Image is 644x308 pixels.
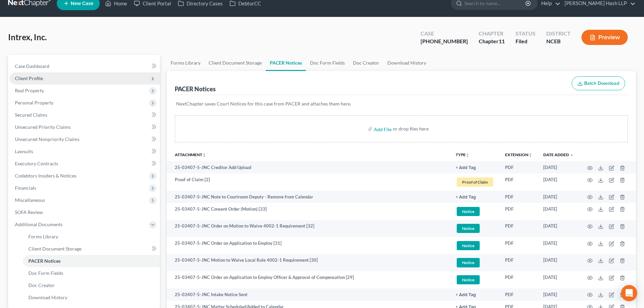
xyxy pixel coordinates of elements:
[393,125,429,132] div: or drop files here
[456,164,494,171] a: + Add Tag
[9,121,160,133] a: Unsecured Priority Claims
[572,76,625,91] button: Batch Download
[167,220,450,237] td: 25-03407-5-JNC Order on Motion to Waive 4002-1 Requirement [32]
[28,246,81,252] span: Client Document Storage
[28,234,58,239] span: Forms Library
[167,254,450,271] td: 25-03407-5-JNC Motion to Waive Local Rule 4002-1 Requirement [30]
[23,231,160,243] a: Forms Library
[457,224,480,233] span: Notice
[15,112,47,118] span: Secured Claims
[167,161,450,173] td: 25-03407-5-JNC Creditor Add Upload
[456,206,494,217] a: Notice
[456,176,494,188] a: Proof of Claim
[15,221,63,227] span: Additional Documents
[500,173,538,191] td: PDF
[500,220,538,237] td: PDF
[538,161,579,173] td: [DATE]
[167,173,450,191] td: Proof of Claim [2]
[15,88,44,93] span: Real Property
[167,203,450,220] td: 25-03407-5-JNC Consent Order (Motion) [33]
[23,279,160,291] a: Doc Creator
[456,291,494,298] a: + Add Tag
[500,161,538,173] td: PDF
[15,173,76,179] span: Codebtors Insiders & Notices
[202,153,206,157] i: unfold_more
[28,282,55,288] span: Doc Creator
[15,161,58,166] span: Executory Contracts
[9,145,160,158] a: Lawsuits
[9,206,160,218] a: SOFA Review
[9,109,160,121] a: Secured Claims
[546,30,571,38] div: District
[15,148,33,154] span: Lawsuits
[175,152,206,157] a: Attachmentunfold_more
[528,153,532,157] i: unfold_more
[421,30,468,38] div: Case
[546,38,571,45] div: NCEB
[500,237,538,254] td: PDF
[479,30,505,38] div: Chapter
[479,38,505,45] div: Chapter
[500,271,538,288] td: PDF
[266,55,306,71] a: PACER Notices
[456,194,494,200] a: + Add Tag
[8,32,47,42] span: Intrex, Inc.
[175,85,216,93] div: PACER Notices
[23,267,160,279] a: Doc Form Fields
[581,30,628,45] button: Preview
[538,203,579,220] td: [DATE]
[15,100,53,105] span: Personal Property
[456,153,470,157] button: TYPEunfold_more
[538,191,579,203] td: [DATE]
[543,152,574,157] a: Date Added expand_more
[500,191,538,203] td: PDF
[176,100,626,107] p: NextChapter saves Court Notices for this case from PACER and attaches them here.
[15,209,43,215] span: SOFA Review
[205,55,266,71] a: Client Document Storage
[71,1,93,6] span: New Case
[456,240,494,251] a: Notice
[421,38,468,45] div: [PHONE_NUMBER]
[457,258,480,267] span: Notice
[23,291,160,304] a: Download History
[499,38,505,44] span: 11
[15,63,49,69] span: Case Dashboard
[456,274,494,285] a: Notice
[570,153,574,157] i: expand_more
[456,223,494,234] a: Notice
[167,288,450,301] td: 25-03407-5-JNC Intake Notice Sent
[538,237,579,254] td: [DATE]
[538,254,579,271] td: [DATE]
[456,293,476,297] button: + Add Tag
[457,177,493,187] span: Proof of Claim
[15,75,43,81] span: Client Profile
[456,257,494,268] a: Notice
[383,55,430,71] a: Download History
[167,55,205,71] a: Forms Library
[621,285,637,301] div: Open Intercom Messenger
[9,60,160,72] a: Case Dashboard
[23,243,160,255] a: Client Document Storage
[9,158,160,170] a: Executory Contracts
[349,55,383,71] a: Doc Creator
[516,30,535,38] div: Status
[28,258,61,264] span: PACER Notices
[306,55,349,71] a: Doc Form Fields
[167,271,450,288] td: 25-03407-5-JNC Order on Application to Employ Officer & Approval of Compensation [29]
[457,275,480,284] span: Notice
[15,185,36,191] span: Financials
[28,294,67,300] span: Download History
[167,191,450,203] td: 25-03407-5-JNC Note to Courtroom Deputy - Remove from Calendar
[15,197,45,203] span: Miscellaneous
[167,237,450,254] td: 25-03407-5-JNC Order on Application to Employ [31]
[456,166,476,170] button: + Add Tag
[466,153,470,157] i: unfold_more
[457,241,480,250] span: Notice
[584,80,619,86] span: Batch Download
[9,133,160,145] a: Unsecured Nonpriority Claims
[15,124,71,130] span: Unsecured Priority Claims
[456,195,476,199] button: + Add Tag
[538,220,579,237] td: [DATE]
[28,270,63,276] span: Doc Form Fields
[538,288,579,301] td: [DATE]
